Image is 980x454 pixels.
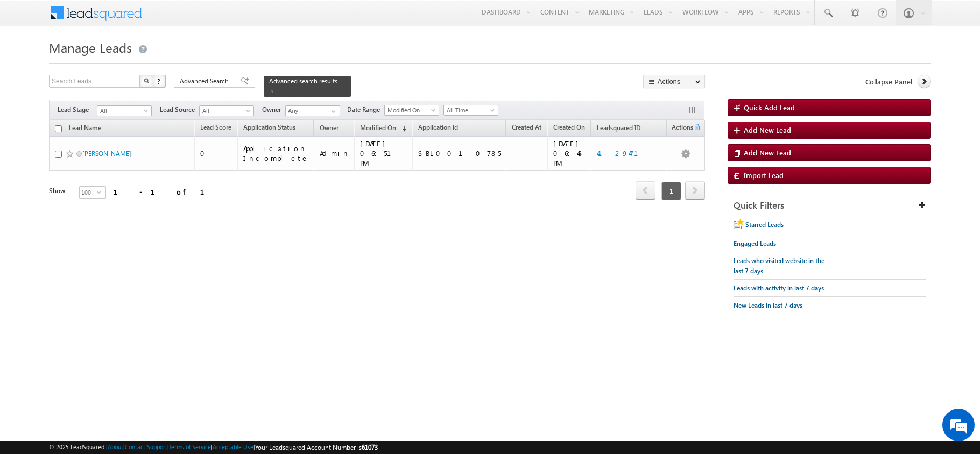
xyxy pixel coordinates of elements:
span: 1 [661,182,681,200]
a: All [199,105,254,116]
img: Search [144,78,149,83]
input: Check all records [55,125,62,132]
span: Add New Lead [744,125,791,134]
span: Lead Stage [58,105,97,115]
a: Lead Score [195,122,237,136]
span: Collapse Panel [865,77,912,87]
span: 61073 [362,443,378,451]
a: Lead Name [64,122,107,136]
span: Actions [667,122,693,136]
div: [DATE] 06:48 PM [553,139,586,168]
a: Leadsquared ID [591,122,646,136]
span: Date Range [347,105,384,115]
span: Quick Add Lead [744,103,795,112]
a: [PERSON_NAME] [82,150,131,158]
a: All Time [443,105,498,116]
span: Application id [418,123,458,131]
span: Add New Lead [744,148,791,157]
a: next [685,182,705,200]
a: Show All Items [326,106,339,117]
span: Modified On [385,105,436,115]
div: 0 [200,148,232,158]
a: 4129471 [597,148,651,158]
span: Advanced search results [269,77,337,85]
span: Starred Leads [745,221,784,229]
span: All [200,106,251,116]
span: select [97,189,105,194]
span: prev [636,181,655,200]
span: Your Leadsquared Account Number is [255,443,378,451]
button: ? [153,75,166,88]
span: All [97,106,149,116]
span: Application Status [243,123,295,131]
span: Leads with activity in last 7 days [734,284,824,292]
div: Application Incomplete [243,144,309,163]
a: Contact Support [125,443,167,450]
span: Created On [553,123,585,131]
span: Created At [512,123,541,131]
span: Owner [262,105,285,115]
span: 100 [80,187,97,198]
span: (sorted descending) [398,124,406,133]
a: Application Status [238,122,301,136]
input: Type to Search [285,105,340,116]
span: Manage Leads [49,39,132,56]
div: [DATE] 06:51 PM [360,139,407,168]
a: Terms of Service [169,443,211,450]
span: Engaged Leads [734,239,776,247]
div: SBL0010785 [418,148,501,158]
a: Acceptable Use [213,443,253,450]
span: Advanced Search [180,76,232,86]
span: © 2025 LeadSquared | | | | | [49,442,378,452]
div: 1 - 1 of 1 [114,186,217,198]
a: Modified On (sorted descending) [355,122,412,136]
div: Quick Filters [728,195,932,216]
a: Modified On [384,105,439,116]
div: Show [49,186,70,196]
button: Actions [643,75,705,88]
span: Import Lead [744,171,784,180]
span: Lead Score [200,123,231,131]
span: ? [157,76,162,86]
span: Owner [320,124,339,132]
a: Created At [506,122,547,136]
span: Lead Source [160,105,199,115]
a: Application id [413,122,463,136]
span: All Time [444,105,495,115]
span: Leads who visited website in the last 7 days [734,257,824,275]
span: New Leads in last 7 days [734,301,802,309]
a: About [108,443,123,450]
a: All [97,105,152,116]
a: Created On [548,122,590,136]
span: Modified On [360,124,396,132]
span: next [685,181,705,200]
a: prev [636,182,655,200]
div: Admin [320,148,350,158]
